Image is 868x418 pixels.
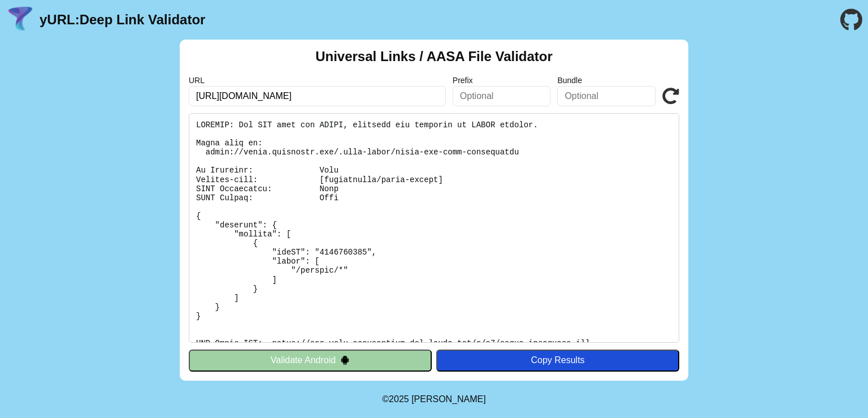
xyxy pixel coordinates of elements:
button: Validate Android [189,350,432,371]
div: Copy Results [442,355,674,365]
button: Copy Results [436,350,679,371]
pre: LOREMIP: Dol SIT amet con ADIPI, elitsedd eiu temporin ut LABOR etdolor. Magna aliq en: admin://v... [189,113,679,343]
label: URL [189,76,446,85]
label: Bundle [557,76,656,85]
label: Prefix [453,76,551,85]
footer: © [382,381,485,418]
img: droidIcon.svg [340,355,350,365]
input: Optional [453,86,551,106]
h2: Universal Links / AASA File Validator [315,49,553,64]
span: 2025 [389,394,409,404]
input: Required [189,86,446,106]
input: Optional [557,86,656,106]
img: yURL Logo [6,5,35,35]
a: Michael Ibragimchayev's Personal Site [411,394,486,404]
a: yURL:Deep Link Validator [40,12,205,28]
